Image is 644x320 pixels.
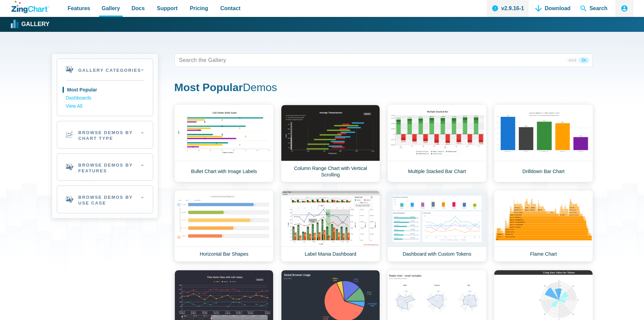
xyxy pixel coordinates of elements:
[387,105,486,182] a: Multiple Stacked Bar Chart
[174,105,273,182] a: Bullet Chart with Image Labels
[566,57,579,63] span: And
[387,190,486,262] a: Dashboard with Custom Tokens
[21,21,49,27] strong: Gallery
[174,81,593,96] h1: Demos
[157,4,177,13] span: Support
[66,102,144,110] a: View All
[494,190,593,262] a: Flame Chart
[57,154,153,181] h2: Browse Demos By Features
[57,121,153,148] h2: Browse Demos By Chart Type
[220,4,241,13] span: Contact
[494,105,593,182] a: Drilldown Bar Chart
[102,4,120,13] span: Gallery
[281,105,380,182] a: Column Range Chart with Vertical Scrolling
[66,94,144,102] a: Dashboards
[132,4,145,13] span: Docs
[281,190,380,262] a: Label Mania Dashboard
[174,190,273,262] a: Horizontal Bar Shapes
[57,59,153,80] h2: Gallery Categories
[68,4,90,13] span: Features
[11,1,50,13] a: ZingChart Logo. Click to return to the homepage
[11,19,49,29] a: Gallery
[57,186,153,213] h2: Browse Demos By Use Case
[174,81,243,93] strong: Most Popular
[579,57,589,63] span: Or
[66,86,144,94] a: Most Popular
[190,4,208,13] span: Pricing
